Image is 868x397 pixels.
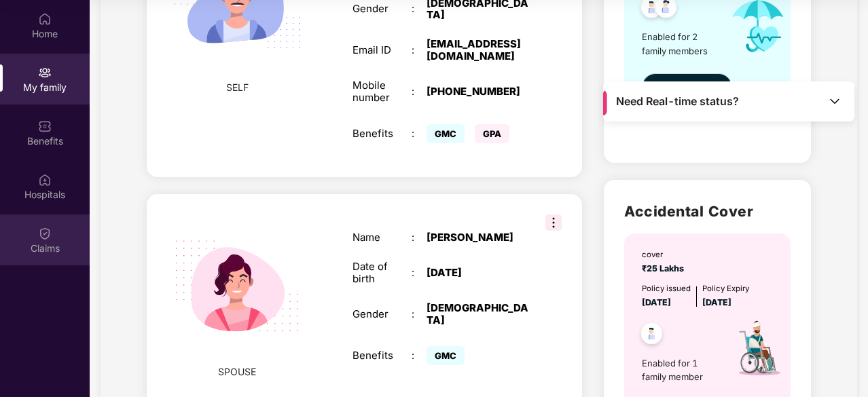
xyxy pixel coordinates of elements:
[720,309,797,393] img: icon
[352,261,412,285] div: Date of birth
[642,356,720,384] span: Enabled for 1 family member
[660,79,714,94] span: View details
[412,267,427,279] div: :
[218,364,256,379] span: SPOUSE
[642,282,691,295] div: Policy issued
[38,119,52,133] img: svg+xml;base64,PHN2ZyBpZD0iQmVuZWZpdHMiIHhtbG5zPSJodHRwOi8vd3d3LnczLm9yZy8yMDAwL3N2ZyIgd2lkdGg9Ij...
[624,200,790,223] h2: Accidental Cover
[828,94,842,108] img: Toggle Icon
[702,282,749,295] div: Policy Expiry
[158,208,315,364] img: svg+xml;base64,PHN2ZyB4bWxucz0iaHR0cDovL3d3dy53My5vcmcvMjAwMC9zdmciIHdpZHRoPSIyMjQiIGhlaWdodD0iMT...
[412,128,427,140] div: :
[352,128,412,140] div: Benefits
[427,231,530,244] div: [PERSON_NAME]
[38,173,52,187] img: svg+xml;base64,PHN2ZyBpZD0iSG9zcGl0YWxzIiB4bWxucz0iaHR0cDovL3d3dy53My5vcmcvMjAwMC9zdmciIHdpZHRoPS...
[352,44,412,56] div: Email ID
[412,349,427,362] div: :
[545,214,562,231] img: svg+xml;base64,PHN2ZyB3aWR0aD0iMzIiIGhlaWdodD0iMzIiIHZpZXdCb3g9IjAgMCAzMiAzMiIgZmlsbD0ibm9uZSIgeG...
[38,66,52,79] img: svg+xml;base64,PHN2ZyB3aWR0aD0iMjAiIGhlaWdodD0iMjAiIHZpZXdCb3g9IjAgMCAyMCAyMCIgZmlsbD0ibm9uZSIgeG...
[427,124,465,143] span: GMC
[38,227,52,240] img: svg+xml;base64,PHN2ZyBpZD0iQ2xhaW0iIHhtbG5zPSJodHRwOi8vd3d3LnczLm9yZy8yMDAwL3N2ZyIgd2lkdGg9IjIwIi...
[702,297,731,307] span: [DATE]
[352,3,412,15] div: Gender
[412,44,427,56] div: :
[642,297,671,307] span: [DATE]
[635,319,668,352] img: svg+xml;base64,PHN2ZyB4bWxucz0iaHR0cDovL3d3dy53My5vcmcvMjAwMC9zdmciIHdpZHRoPSI0OC45NDMiIGhlaWdodD...
[642,248,688,261] div: cover
[642,30,720,58] span: Enabled for 2 family members
[352,349,412,362] div: Benefits
[352,231,412,244] div: Name
[427,346,465,365] span: GMC
[226,80,249,95] span: SELF
[352,79,412,104] div: Mobile number
[427,302,530,326] div: [DEMOGRAPHIC_DATA]
[642,73,732,100] button: View details
[642,263,688,273] span: ₹25 Lakhs
[412,3,427,15] div: :
[427,86,530,98] div: [PHONE_NUMBER]
[352,308,412,320] div: Gender
[412,308,427,320] div: :
[616,94,739,109] span: Need Real-time status?
[427,38,530,62] div: [EMAIL_ADDRESS][DOMAIN_NAME]
[427,267,530,279] div: [DATE]
[475,124,509,143] span: GPA
[38,12,52,26] img: svg+xml;base64,PHN2ZyBpZD0iSG9tZSIgeG1sbnM9Imh0dHA6Ly93d3cudzMub3JnLzIwMDAvc3ZnIiB3aWR0aD0iMjAiIG...
[412,231,427,244] div: :
[412,86,427,98] div: :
